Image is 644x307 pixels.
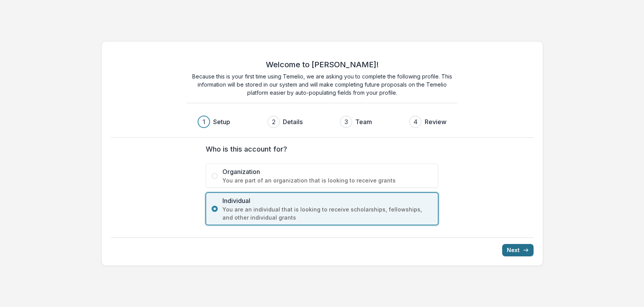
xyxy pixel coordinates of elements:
[283,117,303,126] h3: Details
[198,116,446,128] div: Progress
[222,205,432,222] span: You are an individual that is looking to receive scholarships, fellowships, and other individual ...
[266,60,379,69] h2: Welcome to [PERSON_NAME]!
[222,167,432,176] span: Organization
[222,176,432,184] span: You are part of an organization that is looking to receive grants
[344,117,348,126] div: 3
[413,117,418,126] div: 4
[425,117,446,126] h3: Review
[355,117,372,126] h3: Team
[186,72,458,97] p: Because this is your first time using Temelio, we are asking you to complete the following profil...
[222,196,432,205] span: Individual
[213,117,230,126] h3: Setup
[206,144,434,154] label: Who is this account for?
[203,117,205,126] div: 1
[502,244,534,256] button: Next
[272,117,276,126] div: 2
